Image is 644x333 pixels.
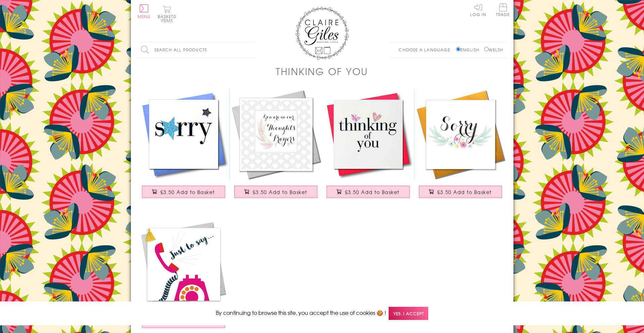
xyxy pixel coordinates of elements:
[158,5,176,22] button: Basket0 items
[327,186,410,198] button: £3.50 Add to Basket
[295,7,349,60] img: Claire Giles Greetings Cards
[230,88,322,205] a: Sympathy, Sorry, Thinking of you Card, Fern Flowers, Thoughts & Prayers £3.50 Add to Basket
[276,64,368,78] h1: Thinking of You
[496,3,510,16] span: Trade
[161,13,176,23] span: 0 items
[496,3,510,18] a: Trade
[399,47,455,53] p: Choose a language:
[138,4,151,18] button: Menu
[470,3,486,16] a: Log In
[414,88,507,205] a: Sympathy, Sorry, Thinking of you Card, Flowers, Sorry £3.50 Add to Basket
[230,88,322,181] img: Sympathy, Sorry, Thinking of you Card, Fern Flowers, Thoughts & Prayers
[484,47,503,53] label: Welsh
[138,88,230,205] a: Sympathy, Sorry, Thinking of you Card, Blue Star, Embellished with a padded star £3.50 Add to Basket
[138,88,230,181] img: Sympathy, Sorry, Thinking of you Card, Blue Star, Embellished with a padded star
[248,42,255,57] input: Search
[456,47,483,53] label: English
[419,186,502,198] button: £3.50 Add to Basket
[138,42,255,57] input: Search all products
[138,13,151,19] span: Menu
[142,186,225,198] button: £3.50 Add to Basket
[414,88,507,181] img: Sympathy, Sorry, Thinking of you Card, Flowers, Sorry
[322,88,414,205] a: Sympathy, Sorry, Thinking of you Card, Heart, fabric butterfly Embellished £3.50 Add to Basket
[484,47,489,51] input: Welsh
[160,189,215,195] span: £3.50 Add to Basket
[253,189,307,195] span: £3.50 Add to Basket
[345,189,400,195] span: £3.50 Add to Basket
[234,186,317,198] button: £3.50 Add to Basket
[437,189,492,195] span: £3.50 Add to Basket
[389,307,428,320] span: Yes, I accept
[138,218,230,311] img: General Card Card, Telephone, Just to Say, Embellished with a colourful tassel
[456,47,460,51] input: English
[322,88,414,181] img: Sympathy, Sorry, Thinking of you Card, Heart, fabric butterfly Embellished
